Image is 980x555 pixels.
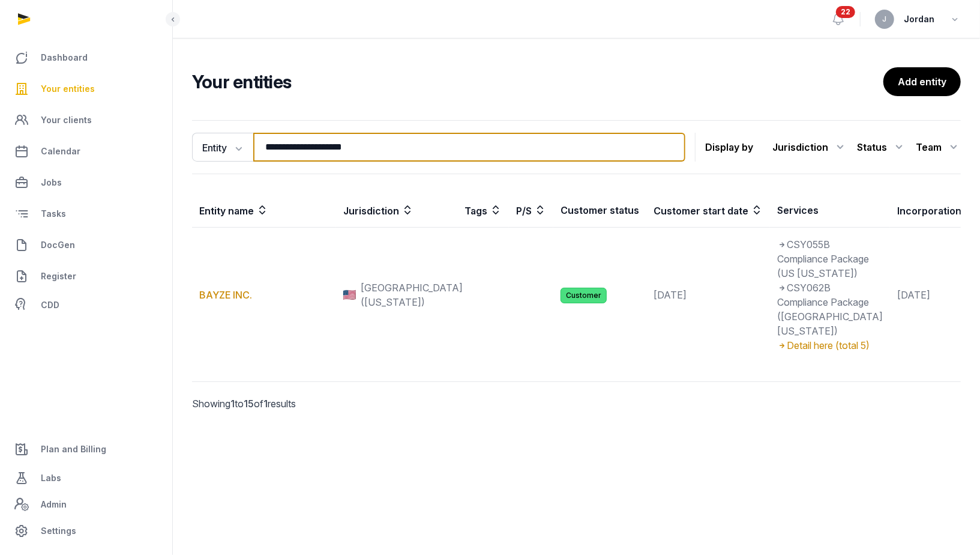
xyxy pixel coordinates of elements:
th: Customer start date [646,193,770,228]
span: CDD [41,298,59,312]
span: Jobs [41,175,62,190]
a: Your entities [10,74,163,103]
th: Services [770,193,890,228]
div: Jurisdiction [772,138,847,157]
th: Jurisdiction [336,193,457,228]
span: Labs [41,471,61,485]
span: Tasks [41,207,66,221]
span: [GEOGRAPHIC_DATA] ([US_STATE]) [361,281,463,309]
span: 22 [836,6,855,18]
span: 1 [263,398,268,410]
span: Your entities [41,82,95,96]
span: Calendar [41,144,80,159]
a: Tasks [10,199,163,228]
span: Admin [41,497,67,512]
p: Showing to of results [192,382,370,425]
th: Tags [457,193,509,228]
span: Plan and Billing [41,442,106,456]
a: Settings [10,517,163,545]
a: Add entity [883,67,961,96]
span: Settings [41,524,76,538]
a: Calendar [10,137,163,166]
a: Jobs [10,168,163,197]
span: Dashboard [41,50,88,65]
div: Status [857,138,906,157]
span: 15 [244,398,254,410]
h2: Your entities [192,71,883,92]
th: P/S [509,193,553,228]
a: BAYZE INC. [199,289,252,301]
span: Register [41,269,76,284]
button: J [875,10,894,29]
span: J [883,16,887,23]
a: Register [10,262,163,291]
span: DocGen [41,238,75,252]
a: DocGen [10,231,163,259]
span: Jordan [904,12,934,26]
a: Admin [10,493,163,517]
a: Your clients [10,106,163,135]
a: Plan and Billing [10,435,163,464]
td: [DATE] [646,228,770,363]
button: Entity [192,133,253,162]
span: CSY062B Compliance Package ([GEOGRAPHIC_DATA] [US_STATE]) [777,282,883,337]
span: Your clients [41,113,92,127]
span: Customer [561,288,607,303]
th: Customer status [553,193,646,228]
span: 1 [230,398,235,410]
span: CSY055B Compliance Package (US [US_STATE]) [777,238,869,279]
th: Entity name [192,193,336,228]
a: Labs [10,464,163,493]
p: Display by [705,138,753,157]
div: Team [916,138,961,157]
div: Detail here (total 5) [777,338,883,353]
a: Dashboard [10,43,163,72]
a: CDD [10,293,163,317]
